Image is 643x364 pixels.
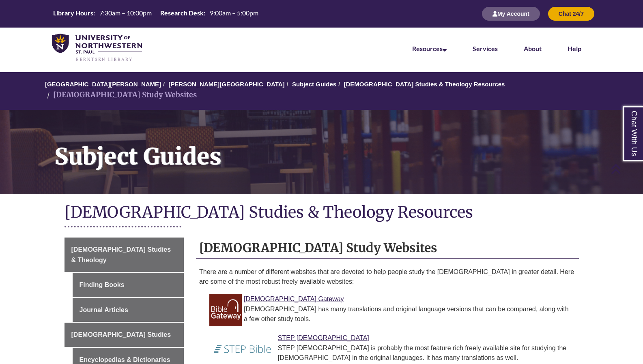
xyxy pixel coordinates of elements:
[196,238,579,259] h2: [DEMOGRAPHIC_DATA] Study Websites
[45,89,197,101] li: [DEMOGRAPHIC_DATA] Study Websites
[50,9,262,19] a: Hours Today
[45,81,161,88] a: [GEOGRAPHIC_DATA][PERSON_NAME]
[50,9,262,19] table: Hours Today
[99,9,152,17] span: 7:30am – 10:00pm
[71,331,171,338] span: [DEMOGRAPHIC_DATA] Studies
[71,246,171,263] span: [DEMOGRAPHIC_DATA] Studies & Theology
[278,334,369,341] a: Link to STEP Bible STEP [DEMOGRAPHIC_DATA]
[473,45,498,52] a: Services
[73,298,184,322] a: Journal Articles
[482,7,540,21] button: My Account
[482,10,540,17] a: My Account
[412,45,447,52] a: Resources
[244,295,344,302] a: Link to Bible Gateway [DEMOGRAPHIC_DATA] Gateway
[45,110,643,184] h1: Subject Guides
[65,202,579,224] h1: [DEMOGRAPHIC_DATA] Studies & Theology Resources
[210,9,258,17] span: 9:00am – 5:00pm
[168,81,284,88] a: [PERSON_NAME][GEOGRAPHIC_DATA]
[611,163,641,174] a: Back to Top
[199,267,576,287] p: There are a number of different websites that are devoted to help people study the [DEMOGRAPHIC_D...
[524,45,542,52] a: About
[50,9,96,17] th: Library Hours:
[215,343,572,363] div: STEP [DEMOGRAPHIC_DATA] is probably the most feature rich freely available site for studying the ...
[215,304,572,324] div: [DEMOGRAPHIC_DATA] has many translations and original language versions that can be compared, alo...
[209,294,242,326] img: Link to Bible Gateway
[548,7,594,21] button: Chat 24/7
[65,238,184,272] a: [DEMOGRAPHIC_DATA] Studies & Theology
[344,81,505,88] a: [DEMOGRAPHIC_DATA] Studies & Theology Resources
[52,34,142,62] img: UNWSP Library Logo
[73,273,184,297] a: Finding Books
[157,9,206,17] th: Research Desk:
[568,45,581,52] a: Help
[548,10,594,17] a: Chat 24/7
[292,81,336,88] a: Subject Guides
[65,323,184,347] a: [DEMOGRAPHIC_DATA] Studies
